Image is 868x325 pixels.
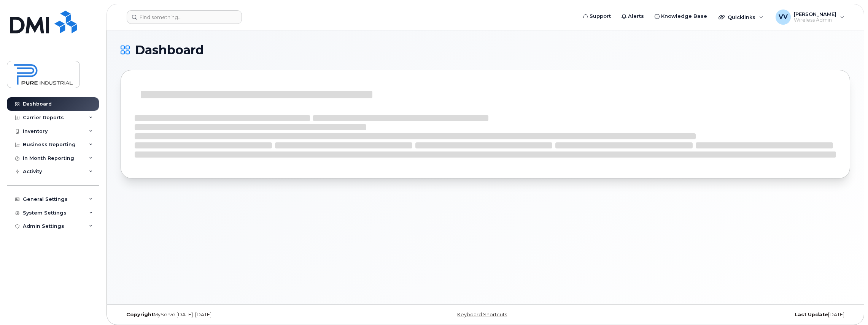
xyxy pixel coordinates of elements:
[795,312,828,317] strong: Last Update
[126,312,154,317] strong: Copyright
[135,44,204,56] span: Dashboard
[121,312,364,318] div: MyServe [DATE]–[DATE]
[607,312,850,318] div: [DATE]
[457,312,507,317] a: Keyboard Shortcuts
